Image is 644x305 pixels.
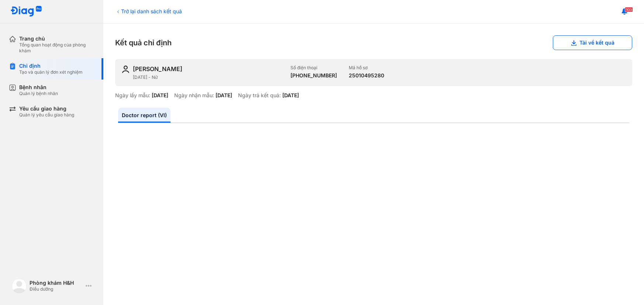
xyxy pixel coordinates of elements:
[238,92,281,99] div: Ngày trả kết quả:
[115,7,182,15] div: Trở lại danh sách kết quả
[30,286,83,292] div: Điều dưỡng
[152,92,168,99] div: [DATE]
[282,92,299,99] div: [DATE]
[625,7,633,12] span: 103
[19,42,94,54] div: Tổng quan hoạt động của phòng khám
[12,278,27,293] img: logo
[121,65,130,74] img: user-icon
[115,92,150,99] div: Ngày lấy mẫu:
[553,35,632,50] button: Tải về kết quả
[118,108,171,123] a: Doctor report (VI)
[10,6,42,17] img: logo
[19,69,83,75] div: Tạo và quản lý đơn xét nghiệm
[349,72,384,79] div: 25010495280
[19,112,74,118] div: Quản lý yêu cầu giao hàng
[133,74,285,80] div: [DATE] - Nữ
[19,84,58,91] div: Bệnh nhân
[174,92,214,99] div: Ngày nhận mẫu:
[115,35,632,50] div: Kết quả chỉ định
[19,105,74,112] div: Yêu cầu giao hàng
[133,65,182,73] div: [PERSON_NAME]
[19,35,94,42] div: Trang chủ
[290,72,337,79] div: [PHONE_NUMBER]
[19,63,83,69] div: Chỉ định
[290,65,337,71] div: Số điện thoại
[216,92,232,99] div: [DATE]
[30,280,83,286] div: Phòng khám H&H
[349,65,384,71] div: Mã hồ sơ
[19,91,58,97] div: Quản lý bệnh nhân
